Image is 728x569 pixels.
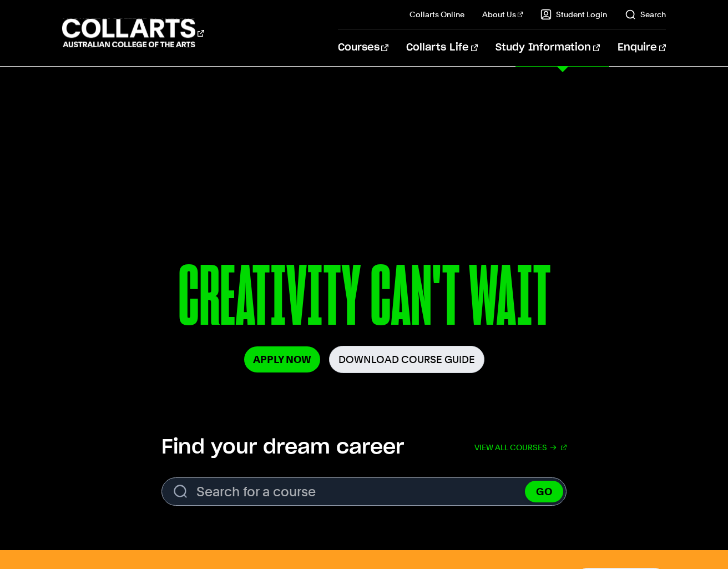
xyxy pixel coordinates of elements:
a: View all courses [474,435,567,460]
a: Search [625,9,666,20]
a: Study Information [496,29,600,66]
form: Search [161,477,567,506]
p: CREATIVITY CAN'T WAIT [62,254,666,346]
a: Apply Now [244,346,320,372]
a: Collarts Life [406,29,478,66]
input: Search for a course [161,477,567,506]
div: Go to homepage [62,17,204,49]
a: Collarts Online [410,9,464,20]
a: About Us [482,9,523,20]
h2: Find your dream career [161,435,404,460]
a: Courses [338,29,388,66]
a: Enquire [618,29,666,66]
a: Student Login [540,9,607,20]
a: Download Course Guide [329,346,484,373]
button: GO [525,481,563,502]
